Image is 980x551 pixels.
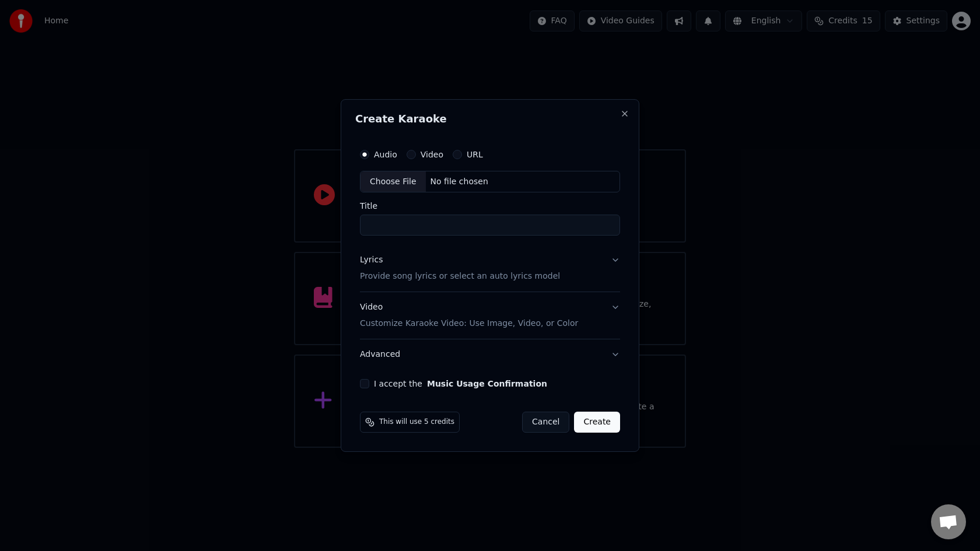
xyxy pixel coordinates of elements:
[360,293,620,339] button: VideoCustomize Karaoke Video: Use Image, Video, or Color
[467,150,483,159] label: URL
[379,417,454,427] span: This will use 5 credits
[360,202,620,210] label: Title
[355,114,625,124] h2: Create Karaoke
[522,412,569,433] button: Cancel
[360,302,578,330] div: Video
[421,150,443,159] label: Video
[360,245,620,292] button: LyricsProvide song lyrics or select an auto lyrics model
[360,339,620,370] button: Advanced
[574,412,620,433] button: Create
[427,380,547,388] button: I accept the
[360,255,383,266] div: Lyrics
[360,271,560,283] p: Provide song lyrics or select an auto lyrics model
[360,318,578,329] p: Customize Karaoke Video: Use Image, Video, or Color
[360,171,426,192] div: Choose File
[374,380,547,388] label: I accept the
[426,176,493,188] div: No file chosen
[374,150,397,159] label: Audio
